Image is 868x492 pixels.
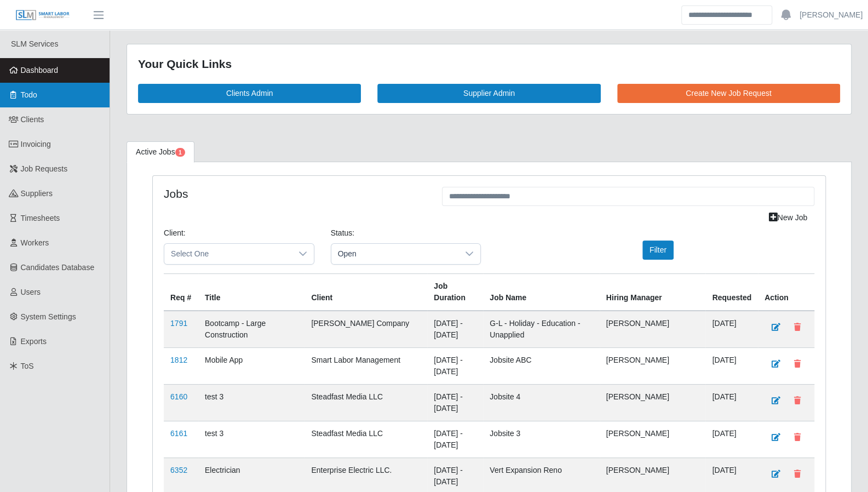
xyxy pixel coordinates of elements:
span: Pending Jobs [175,148,185,157]
td: [PERSON_NAME] Company [304,311,427,348]
td: Mobile App [198,347,304,384]
td: [DATE] - [DATE] [427,347,483,384]
td: Steadfast Media LLC [304,384,427,421]
td: test 3 [198,421,304,457]
th: Req # [164,273,198,311]
a: Supplier Admin [377,84,600,103]
span: Open [331,244,459,264]
td: [DATE] [705,384,758,421]
span: Candidates Database [21,263,95,272]
label: Status: [331,227,355,239]
td: Jobsite 4 [483,384,599,421]
th: Job Duration [427,273,483,311]
td: [DATE] - [DATE] [427,311,483,348]
td: [DATE] [705,347,758,384]
span: Todo [21,90,37,99]
h4: Jobs [164,187,426,201]
td: [PERSON_NAME] [600,421,706,457]
span: Timesheets [21,214,60,222]
th: Job Name [483,273,599,311]
a: 1812 [170,356,187,364]
td: [DATE] - [DATE] [427,421,483,457]
div: Your Quick Links [138,55,840,73]
a: New Job [762,208,814,227]
th: Hiring Manager [600,273,706,311]
label: Client: [164,227,186,239]
span: Clients [21,115,44,124]
th: Action [758,273,814,311]
span: System Settings [21,312,76,321]
a: Active Jobs [127,141,194,163]
span: Exports [21,337,47,346]
a: Create New Job Request [617,84,840,103]
td: test 3 [198,384,304,421]
a: [PERSON_NAME] [800,9,863,21]
button: Filter [642,241,674,260]
span: SLM Services [11,39,58,48]
span: Suppliers [21,189,53,198]
td: [PERSON_NAME] [600,384,706,421]
a: 6161 [170,429,187,438]
td: [DATE] - [DATE] [427,384,483,421]
td: Steadfast Media LLC [304,421,427,457]
td: [DATE] [705,421,758,457]
input: Search [681,5,772,25]
span: ToS [21,362,34,370]
span: Dashboard [21,66,59,75]
td: [PERSON_NAME] [600,347,706,384]
td: [PERSON_NAME] [600,311,706,348]
td: Jobsite ABC [483,347,599,384]
th: Client [304,273,427,311]
a: 6352 [170,466,187,474]
span: Select One [164,244,292,264]
a: Clients Admin [138,84,361,103]
td: G-L - Holiday - Education - Unapplied [483,311,599,348]
td: Bootcamp - Large Construction [198,311,304,348]
a: 1791 [170,319,187,328]
img: SLM Logo [15,9,70,21]
a: 6160 [170,392,187,401]
span: Invoicing [21,140,51,148]
span: Users [21,288,41,296]
td: [DATE] [705,311,758,348]
th: Requested [705,273,758,311]
th: Title [198,273,304,311]
td: Jobsite 3 [483,421,599,457]
span: Job Requests [21,164,68,173]
td: Smart Labor Management [304,347,427,384]
span: Workers [21,238,49,247]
